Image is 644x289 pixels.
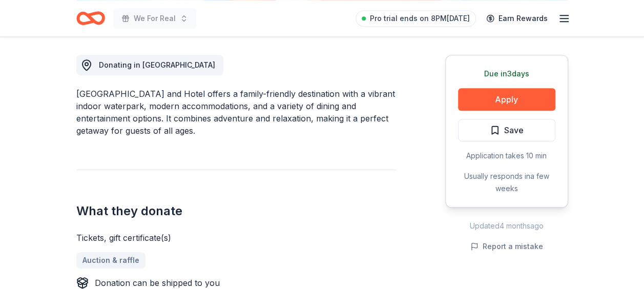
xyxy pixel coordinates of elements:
h2: What they donate [76,203,396,219]
a: Earn Rewards [480,9,554,28]
span: Save [504,123,524,137]
span: Pro trial ends on 8PM[DATE] [370,12,470,25]
a: Pro trial ends on 8PM[DATE] [356,10,476,27]
div: Donation can be shipped to you [95,277,220,289]
div: Usually responds in a few weeks [458,170,555,195]
button: Apply [458,88,555,111]
div: Updated 4 months ago [445,220,568,232]
a: Auction & raffle [76,252,146,269]
span: We For Real [134,12,176,25]
div: Due in 3 days [458,68,555,80]
button: Report a mistake [470,240,543,253]
div: Tickets, gift certificate(s) [76,232,396,244]
div: Application takes 10 min [458,150,555,162]
a: Home [76,6,105,30]
div: [GEOGRAPHIC_DATA] and Hotel offers a family-friendly destination with a vibrant indoor waterpark,... [76,88,396,137]
button: Save [458,119,555,141]
span: Donating in [GEOGRAPHIC_DATA] [99,60,215,69]
button: We For Real [113,8,196,29]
